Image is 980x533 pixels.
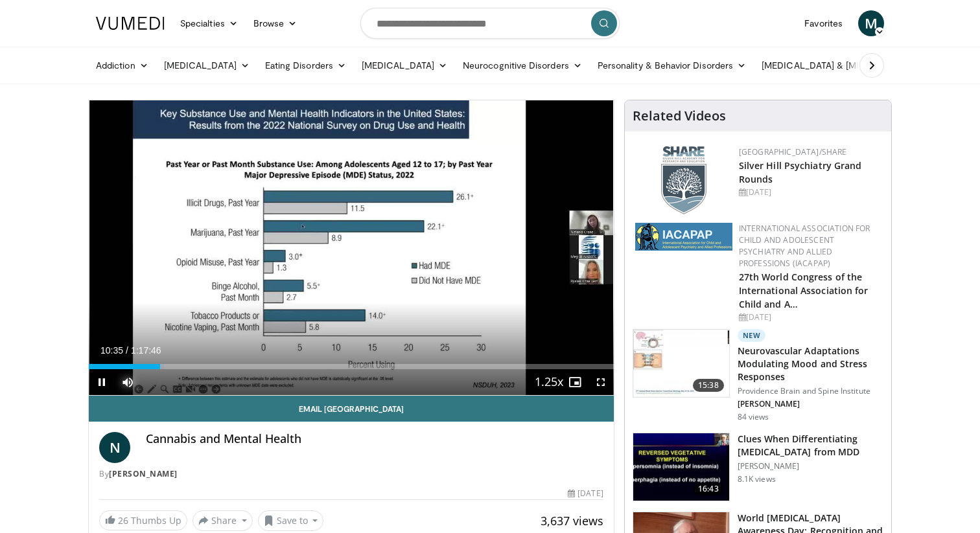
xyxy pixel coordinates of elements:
a: Silver Hill Psychiatry Grand Rounds [739,159,862,185]
div: [DATE] [739,187,881,198]
h3: Clues When Differentiating [MEDICAL_DATA] from MDD [738,433,883,459]
img: 4562edde-ec7e-4758-8328-0659f7ef333d.150x105_q85_crop-smart_upscale.jpg [633,330,729,397]
a: M [858,10,884,36]
button: Playback Rate [536,369,562,395]
a: 27th World Congress of the International Association for Child and A… [739,271,869,310]
span: / [126,345,128,356]
p: 8.1K views [738,474,776,484]
a: Favorites [797,10,850,36]
a: Specialties [172,10,246,36]
span: 3,637 views [541,513,603,528]
a: [GEOGRAPHIC_DATA]/SHARE [739,146,847,157]
button: Share [192,510,253,531]
a: [MEDICAL_DATA] [156,52,257,78]
span: 1:17:46 [131,345,161,356]
a: 26 Thumbs Up [99,510,187,530]
div: Progress Bar [89,364,614,369]
p: New [738,329,766,342]
h3: Neurovascular Adaptations Modulating Mood and Stress Responses [738,345,883,383]
a: 16:43 Clues When Differentiating [MEDICAL_DATA] from MDD [PERSON_NAME] 8.1K views [633,433,883,501]
a: Browse [246,10,305,36]
video-js: Video Player [89,100,614,396]
a: International Association for Child and Adolescent Psychiatry and Allied Professions (IACAPAP) [739,223,870,269]
a: Eating Disorders [257,52,354,78]
a: [MEDICAL_DATA] [354,52,455,78]
a: 15:38 New Neurovascular Adaptations Modulating Mood and Stress Responses Providence Brain and Spi... [633,329,883,422]
img: 2a9917ce-aac2-4f82-acde-720e532d7410.png.150x105_q85_autocrop_double_scale_upscale_version-0.2.png [635,223,732,251]
a: [PERSON_NAME] [109,468,178,479]
img: f8aaeb6d-318f-4fcf-bd1d-54ce21f29e87.png.150x105_q85_autocrop_double_scale_upscale_version-0.2.png [661,146,706,214]
button: Mute [115,369,141,395]
p: [PERSON_NAME] [738,399,883,409]
button: Fullscreen [588,369,614,395]
h4: Cannabis and Mental Health [146,432,603,446]
a: Email [GEOGRAPHIC_DATA] [89,396,614,422]
p: Providence Brain and Spine Institute [738,386,883,396]
a: Neurocognitive Disorders [455,52,590,78]
div: By [99,468,603,480]
h4: Related Videos [633,108,726,124]
div: [DATE] [568,488,603,499]
button: Save to [258,510,324,531]
button: Pause [89,369,115,395]
input: Search topics, interventions [360,8,620,39]
img: VuMedi Logo [96,17,165,30]
div: [DATE] [739,312,881,323]
span: 15:38 [693,379,724,392]
a: Addiction [88,52,156,78]
span: 10:35 [100,345,123,356]
a: Personality & Behavior Disorders [590,52,754,78]
p: 84 views [738,412,769,422]
a: [MEDICAL_DATA] & [MEDICAL_DATA] [754,52,939,78]
span: 26 [118,514,128,527]
p: [PERSON_NAME] [738,461,883,471]
button: Enable picture-in-picture mode [562,369,588,395]
a: N [99,432,130,463]
img: a6520382-d332-4ed3-9891-ee688fa49237.150x105_q85_crop-smart_upscale.jpg [633,433,729,501]
span: 16:43 [693,482,724,495]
